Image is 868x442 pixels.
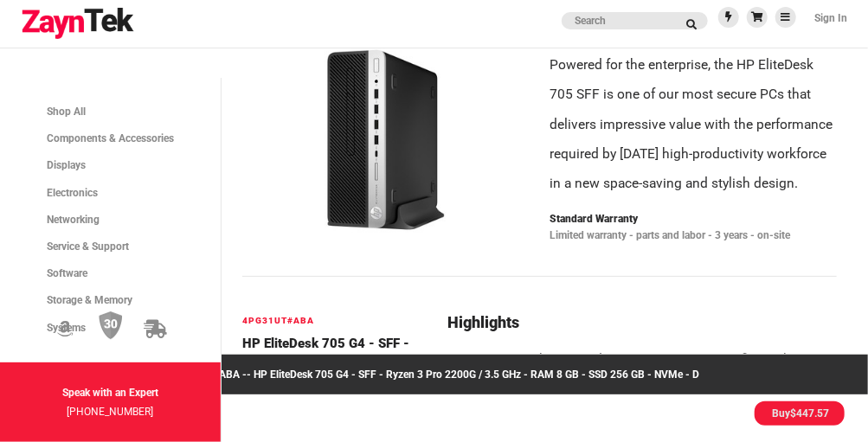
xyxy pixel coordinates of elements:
span: Software [47,267,87,279]
p: Standard Warranty [550,209,838,228]
img: 4PG31UT#ABA -- HP EliteDesk 705 G4 - SFF - Ryzen 3 Pro 2200G / 3.5 GHz - RAM 8 GB - SSD 256 GB - ... [253,40,519,240]
a: Software [16,260,205,287]
a: Electronics [16,180,205,207]
a: Storage & Memory [16,287,205,314]
p: Powered for the enterprise, the HP EliteDesk 705 SFF is one of our most secure PCs that delivers ... [550,50,838,199]
span: Electronics [47,187,98,199]
a: Shop All [16,99,205,125]
span: Networking [47,214,100,226]
img: logo [21,8,135,39]
h4: HP EliteDesk 705 G4 - SFF - Ryzen 3 Pro 2200G / 3.5 GHz - RAM 8 GB - SSD 256 GB - NVMe - D [242,334,427,412]
input: search products [562,12,708,29]
h6: 4PG31UT#ABA [242,314,427,328]
img: 30 Day Return Policy [99,311,123,341]
span: $447.57 [790,407,829,420]
a: Service & Support [16,234,205,260]
a: [PHONE_NUMBER] [68,406,154,418]
strong: Speak with an Expert [62,387,158,399]
span: Displays [47,159,86,171]
a: Networking [16,207,205,234]
h2: Highlights [447,314,837,331]
p: Limited warranty - parts and labor - 3 years - on-site [550,226,838,245]
a: Components & Accessories [16,125,205,152]
span: Components & Accessories [47,132,174,144]
a: Displays [16,152,205,179]
span: Shop All [47,106,86,118]
span: Service & Support [47,240,129,253]
span: Storage & Memory [47,294,132,306]
li: Buy [755,401,845,426]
